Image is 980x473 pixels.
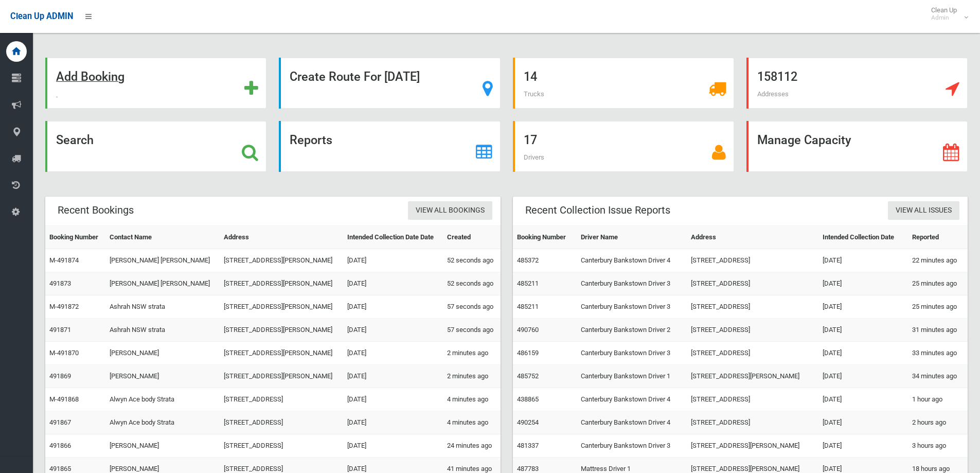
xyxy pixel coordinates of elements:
[577,226,687,249] th: Driver Name
[220,434,343,458] td: [STREET_ADDRESS]
[517,442,539,449] a: 481337
[687,295,818,319] td: [STREET_ADDRESS]
[49,465,71,472] a: 491865
[49,395,79,403] a: M-491868
[908,365,968,388] td: 34 minutes ago
[343,249,443,272] td: [DATE]
[517,279,539,287] a: 485211
[45,121,266,172] a: Search
[687,388,818,411] td: [STREET_ADDRESS]
[343,342,443,365] td: [DATE]
[49,418,71,426] a: 491867
[818,365,908,388] td: [DATE]
[687,226,818,249] th: Address
[524,69,537,84] strong: 14
[443,434,501,458] td: 24 minutes ago
[10,11,73,21] span: Clean Up ADMIN
[818,434,908,458] td: [DATE]
[49,256,79,264] a: M-491874
[687,434,818,458] td: [STREET_ADDRESS][PERSON_NAME]
[45,226,105,249] th: Booking Number
[888,201,959,220] a: View All Issues
[687,342,818,365] td: [STREET_ADDRESS]
[443,226,501,249] th: Created
[408,201,492,220] a: View All Bookings
[443,295,501,319] td: 57 seconds ago
[687,319,818,342] td: [STREET_ADDRESS]
[443,319,501,342] td: 57 seconds ago
[687,272,818,295] td: [STREET_ADDRESS]
[290,69,420,84] strong: Create Route For [DATE]
[49,326,71,334] a: 491871
[49,279,71,287] a: 491873
[343,434,443,458] td: [DATE]
[279,58,500,109] a: Create Route For [DATE]
[220,388,343,411] td: [STREET_ADDRESS]
[908,226,968,249] th: Reported
[687,411,818,434] td: [STREET_ADDRESS]
[56,69,124,84] strong: Add Booking
[49,372,71,380] a: 491869
[517,395,539,403] a: 438865
[577,249,687,272] td: Canterbury Bankstown Driver 4
[220,272,343,295] td: [STREET_ADDRESS][PERSON_NAME]
[524,90,544,98] span: Trucks
[517,326,539,334] a: 490760
[443,272,501,295] td: 52 seconds ago
[343,365,443,388] td: [DATE]
[105,226,220,249] th: Contact Name
[513,121,734,172] a: 17 Drivers
[908,249,968,272] td: 22 minutes ago
[908,272,968,295] td: 25 minutes ago
[818,272,908,295] td: [DATE]
[220,295,343,319] td: [STREET_ADDRESS][PERSON_NAME]
[577,342,687,365] td: Canterbury Bankstown Driver 3
[818,388,908,411] td: [DATE]
[926,6,967,22] span: Clean Up
[105,249,220,272] td: [PERSON_NAME] [PERSON_NAME]
[343,272,443,295] td: [DATE]
[818,342,908,365] td: [DATE]
[908,411,968,434] td: 2 hours ago
[443,365,501,388] td: 2 minutes ago
[49,442,71,449] a: 491866
[105,411,220,434] td: Alwyn Ace body Strata
[757,69,797,84] strong: 158112
[105,388,220,411] td: Alwyn Ace body Strata
[908,434,968,458] td: 3 hours ago
[687,365,818,388] td: [STREET_ADDRESS][PERSON_NAME]
[517,256,539,264] a: 485372
[443,411,501,434] td: 4 minutes ago
[524,133,537,147] strong: 17
[443,342,501,365] td: 2 minutes ago
[577,388,687,411] td: Canterbury Bankstown Driver 4
[105,295,220,319] td: Ashrah NSW strata
[577,365,687,388] td: Canterbury Bankstown Driver 1
[513,226,577,249] th: Booking Number
[220,249,343,272] td: [STREET_ADDRESS][PERSON_NAME]
[818,411,908,434] td: [DATE]
[45,58,266,109] a: Add Booking
[908,295,968,319] td: 25 minutes ago
[343,411,443,434] td: [DATE]
[105,342,220,365] td: [PERSON_NAME]
[931,14,957,22] small: Admin
[524,153,544,161] span: Drivers
[105,434,220,458] td: [PERSON_NAME]
[577,411,687,434] td: Canterbury Bankstown Driver 4
[220,226,343,249] th: Address
[443,249,501,272] td: 52 seconds ago
[343,295,443,319] td: [DATE]
[220,319,343,342] td: [STREET_ADDRESS][PERSON_NAME]
[443,388,501,411] td: 4 minutes ago
[757,90,789,98] span: Addresses
[220,342,343,365] td: [STREET_ADDRESS][PERSON_NAME]
[279,121,500,172] a: Reports
[746,121,968,172] a: Manage Capacity
[818,319,908,342] td: [DATE]
[517,349,539,357] a: 486159
[908,319,968,342] td: 31 minutes ago
[517,418,539,426] a: 490254
[577,319,687,342] td: Canterbury Bankstown Driver 2
[105,365,220,388] td: [PERSON_NAME]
